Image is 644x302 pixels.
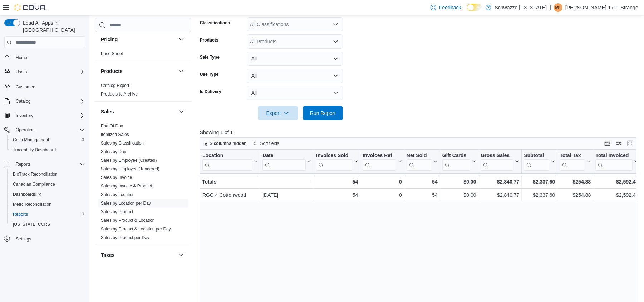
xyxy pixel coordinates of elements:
span: Metrc Reconciliation [13,201,51,207]
div: $2,840.77 [481,191,519,199]
div: Total Invoiced [595,152,633,171]
div: Sales [95,122,191,245]
button: Invoices Sold [316,152,358,171]
span: End Of Day [101,123,123,129]
span: Traceabilty Dashboard [10,146,85,154]
button: Open list of options [333,21,339,27]
span: Customers [16,84,36,90]
span: Sales by Product & Location per Day [101,226,171,232]
a: Catalog Export [101,83,129,88]
a: Price Sheet [101,51,123,56]
span: Traceabilty Dashboard [13,147,56,153]
a: Sales by Location per Day [101,201,151,206]
button: Cash Management [7,135,88,145]
h3: Taxes [101,252,115,259]
button: Pricing [177,35,186,44]
p: Showing 1 of 1 [200,129,641,136]
div: Gross Sales [481,152,513,171]
div: Net Sold [407,152,432,171]
div: Total Tax [560,152,585,171]
div: 54 [407,177,438,186]
div: RGO 4 Cottonwood [202,191,258,199]
a: Sales by Invoice & Product [101,184,152,189]
a: Settings [13,235,34,243]
a: Reports [10,210,31,219]
a: Sales by Employee (Tendered) [101,166,159,171]
button: Gross Sales [481,152,519,171]
h3: Sales [101,108,114,115]
span: Sales by Product & Location [101,218,155,223]
span: Dashboards [10,190,85,199]
button: Sort fields [250,139,282,148]
button: All [247,52,343,66]
span: Catalog [16,98,30,104]
a: Customers [13,83,39,91]
div: Invoices Ref [363,152,396,159]
span: Operations [16,127,37,133]
div: Products [95,81,191,101]
a: Products to Archive [101,92,138,97]
span: Sales by Employee (Created) [101,157,157,163]
span: Reports [13,211,28,217]
button: [US_STATE] CCRS [7,219,88,229]
a: Sales by Product & Location per Day [101,226,171,232]
span: Catalog [13,97,85,106]
button: Location [202,152,258,171]
div: $2,840.77 [481,177,519,186]
button: Traceabilty Dashboard [7,145,88,155]
a: End Of Day [101,123,123,128]
span: Load All Apps in [GEOGRAPHIC_DATA] [20,19,85,34]
div: $2,337.60 [524,191,555,199]
input: Dark Mode [467,4,482,11]
label: Sale Type [200,54,220,60]
a: Sales by Invoice [101,175,132,180]
button: Taxes [177,251,186,259]
button: BioTrack Reconciliation [7,169,88,179]
div: Location [202,152,252,171]
div: Totals [202,177,258,186]
div: $254.88 [560,177,591,186]
label: Products [200,37,218,43]
div: $0.00 [442,177,476,186]
button: Catalog [13,97,33,106]
button: Inventory [1,111,88,121]
div: $0.00 [442,191,476,199]
a: [US_STATE] CCRS [10,220,53,229]
p: Schwazze [US_STATE] [495,3,547,12]
a: Dashboards [10,190,44,199]
button: Total Tax [560,152,591,171]
span: Customers [13,82,85,91]
span: Cash Management [13,137,49,143]
a: Sales by Product per Day [101,235,149,240]
button: Subtotal [524,152,555,171]
span: Sales by Location [101,192,135,198]
span: Reports [16,161,31,167]
span: Inventory [16,113,33,118]
div: $2,592.48 [595,177,638,186]
span: Reports [13,160,85,169]
button: All [247,69,343,83]
p: [PERSON_NAME]-1711 Strange [565,3,638,12]
div: Location [202,152,252,159]
div: Invoices Ref [363,152,396,171]
span: Reports [10,210,85,219]
span: Itemized Sales [101,132,129,137]
div: $2,592.48 [595,191,638,199]
button: Invoices Ref [363,152,402,171]
span: Sales by Employee (Tendered) [101,166,159,172]
span: M1 [555,3,561,12]
span: Sales by Invoice & Product [101,183,152,189]
span: Sales by Classification [101,140,144,146]
span: Sales by Location per Day [101,200,151,206]
a: Sales by Product [101,209,133,214]
div: - [262,177,311,186]
button: 2 columns hidden [200,139,250,148]
span: [US_STATE] CCRS [13,221,50,227]
div: $2,337.60 [524,177,555,186]
span: Home [16,55,27,60]
span: Users [13,68,85,76]
span: Canadian Compliance [13,181,55,187]
span: Settings [13,234,85,243]
button: Inventory [13,111,36,120]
